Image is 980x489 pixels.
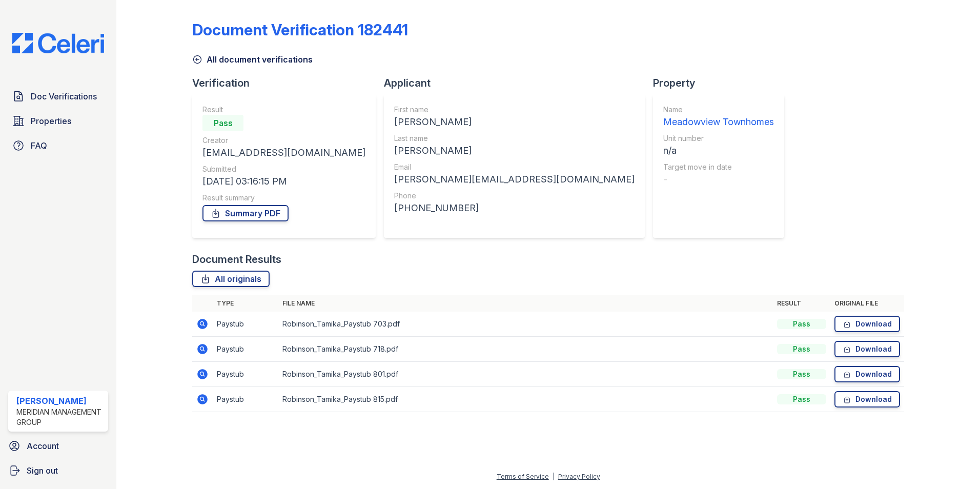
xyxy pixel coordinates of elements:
[202,193,365,203] div: Result summary
[663,105,774,129] a: Name Meadowview Townhomes
[394,191,635,201] div: Phone
[834,341,900,357] a: Download
[16,395,104,407] div: [PERSON_NAME]
[278,312,773,337] td: Robinson_Tamika_Paystub 703.pdf
[31,139,47,152] span: FAQ
[192,21,408,39] div: Document Verification 182441
[777,369,826,379] div: Pass
[192,76,384,90] div: Verification
[213,312,278,337] td: Paystub
[773,295,830,312] th: Result
[16,407,104,427] div: Meridian Management Group
[394,162,635,172] div: Email
[394,144,635,158] div: [PERSON_NAME]
[31,90,97,103] span: Doc Verifications
[663,133,774,144] div: Unit number
[384,76,653,90] div: Applicant
[202,205,289,221] a: Summary PDF
[202,146,365,160] div: [EMAIL_ADDRESS][DOMAIN_NAME]
[27,464,58,477] span: Sign out
[202,105,365,115] div: Result
[278,337,773,362] td: Robinson_Tamika_Paystub 718.pdf
[663,115,774,129] div: Meadowview Townhomes
[394,133,635,144] div: Last name
[394,201,635,215] div: [PHONE_NUMBER]
[553,473,555,480] div: |
[31,115,71,127] span: Properties
[278,362,773,387] td: Robinson_Tamika_Paystub 801.pdf
[202,164,365,174] div: Submitted
[394,115,635,129] div: [PERSON_NAME]
[27,440,59,452] span: Account
[278,295,773,312] th: File name
[663,162,774,172] div: Target move in date
[213,337,278,362] td: Paystub
[834,316,900,332] a: Download
[834,366,900,382] a: Download
[278,387,773,412] td: Robinson_Tamika_Paystub 815.pdf
[192,53,313,66] a: All document verifications
[834,391,900,407] a: Download
[497,473,549,480] a: Terms of Service
[663,105,774,115] div: Name
[653,76,792,90] div: Property
[202,115,243,131] div: Pass
[8,111,108,131] a: Properties
[558,473,600,480] a: Privacy Policy
[192,252,281,267] div: Document Results
[8,86,108,107] a: Doc Verifications
[8,135,108,156] a: FAQ
[4,460,112,481] a: Sign out
[663,144,774,158] div: n/a
[4,33,112,53] img: CE_Logo_Blue-a8612792a0a2168367f1c8372b55b34899dd931a85d93a1a3d3e32e68fde9ad4.png
[202,135,365,146] div: Creator
[830,295,904,312] th: Original file
[213,387,278,412] td: Paystub
[213,362,278,387] td: Paystub
[202,174,365,189] div: [DATE] 03:16:15 PM
[777,344,826,354] div: Pass
[663,172,774,187] div: -
[394,105,635,115] div: First name
[394,172,635,187] div: [PERSON_NAME][EMAIL_ADDRESS][DOMAIN_NAME]
[192,271,270,287] a: All originals
[4,436,112,456] a: Account
[213,295,278,312] th: Type
[777,394,826,404] div: Pass
[777,319,826,329] div: Pass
